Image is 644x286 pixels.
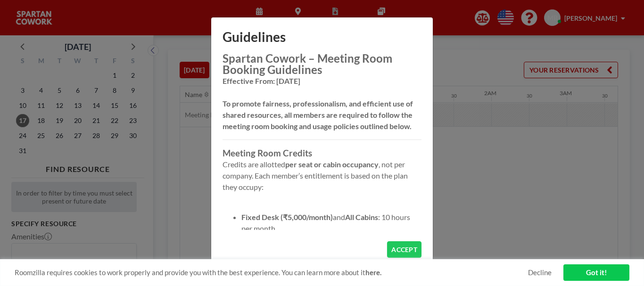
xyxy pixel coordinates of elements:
strong: Effective From: [DATE] [223,76,300,85]
h1: Guidelines [211,17,433,53]
strong: To promote fairness, professionalism, and efficient use of shared resources, all members are requ... [223,99,413,131]
a: Got it! [563,264,629,281]
strong: All Cabins [345,212,378,221]
span: Roomzilla requires cookies to work properly and provide you with the best experience. You can lea... [15,268,528,277]
button: ACCEPT [387,241,421,258]
strong: per seat or cabin occupancy [285,160,379,169]
a: Decline [528,268,552,277]
h2: Spartan Cowork – Meeting Room Booking Guidelines [223,53,421,75]
li: and : 10 hours per month [241,212,421,234]
h3: Meeting Room Credits [223,147,421,159]
p: Credits are allotted , not per company. Each member’s entitlement is based on the plan they occupy: [223,159,421,193]
strong: Fixed Desk (₹5,000/month) [241,212,333,221]
a: here. [365,268,381,277]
